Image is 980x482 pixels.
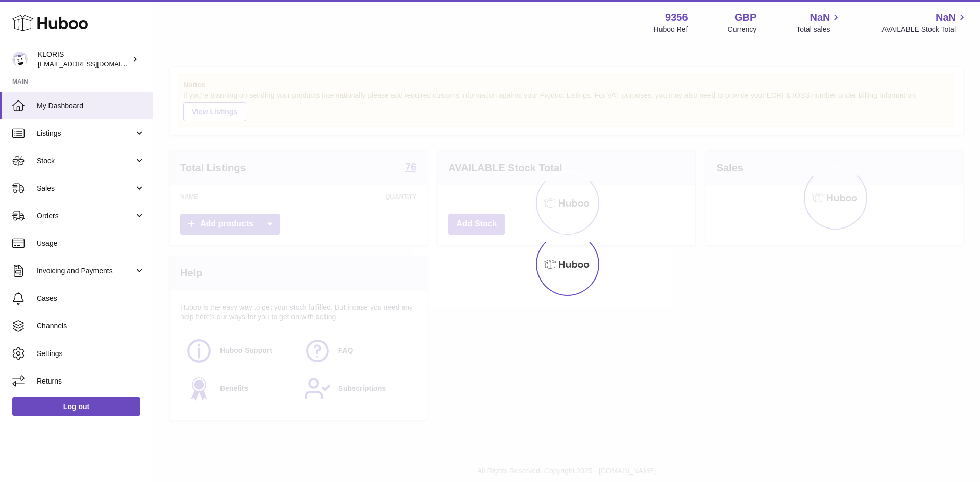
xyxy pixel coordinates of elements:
[37,294,145,303] span: Cases
[37,266,134,276] span: Invoicing and Payments
[37,101,145,111] span: My Dashboard
[37,156,134,166] span: Stock
[936,11,956,24] span: NaN
[810,11,830,24] span: NaN
[37,349,145,359] span: Settings
[728,24,757,34] div: Currency
[881,24,968,34] span: AVAILABLE Stock Total
[881,11,968,34] a: NaN AVAILABLE Stock Total
[12,52,28,67] img: internalAdmin-9356@internal.huboo.com
[37,184,134,193] span: Sales
[734,11,756,24] strong: GBP
[12,397,140,416] a: Log out
[38,60,150,68] span: [EMAIL_ADDRESS][DOMAIN_NAME]
[37,239,145,248] span: Usage
[654,24,688,34] div: Huboo Ref
[796,11,842,34] a: NaN Total sales
[665,11,688,24] strong: 9356
[796,24,842,34] span: Total sales
[37,321,145,331] span: Channels
[37,211,134,221] span: Orders
[38,49,130,69] div: KLORIS
[37,129,134,138] span: Listings
[37,376,145,386] span: Returns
